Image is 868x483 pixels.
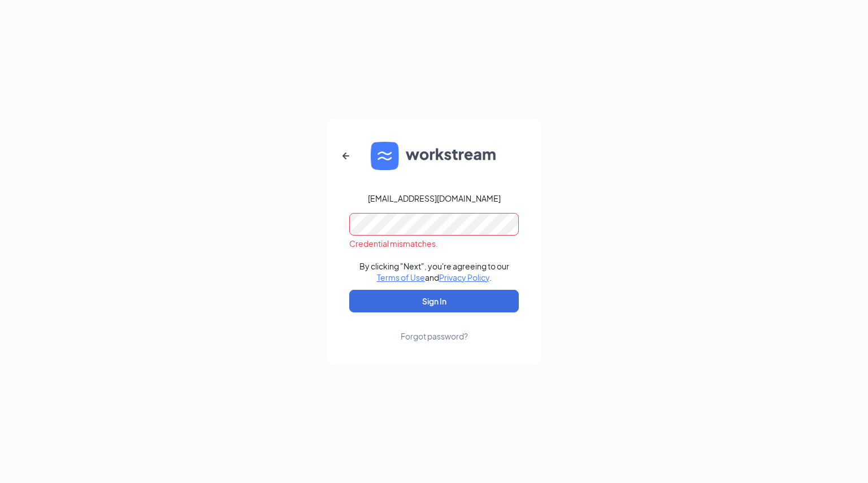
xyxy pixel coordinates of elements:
[439,272,489,282] a: Privacy Policy
[368,193,501,204] div: [EMAIL_ADDRESS][DOMAIN_NAME]
[401,312,468,342] a: Forgot password?
[339,149,353,163] svg: ArrowLeftNew
[377,272,425,282] a: Terms of Use
[332,142,359,169] button: ArrowLeftNew
[349,290,519,312] button: Sign In
[359,260,509,283] div: By clicking "Next", you're agreeing to our and .
[349,238,519,249] div: Credential mismatches.
[371,142,497,170] img: WS logo and Workstream text
[401,330,468,342] div: Forgot password?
